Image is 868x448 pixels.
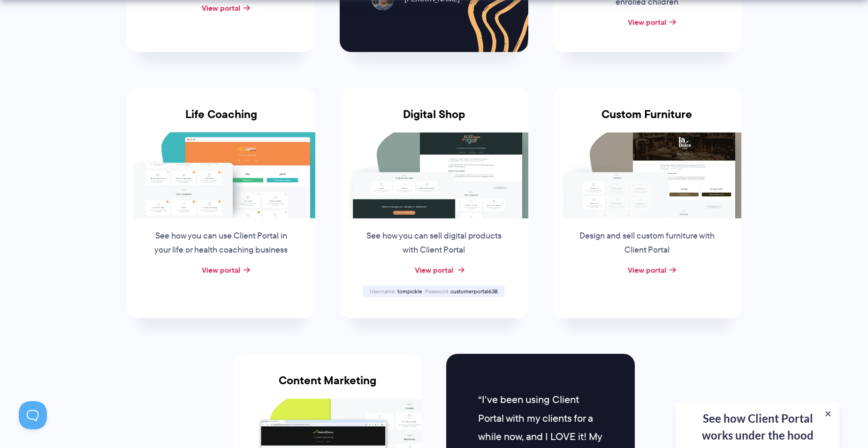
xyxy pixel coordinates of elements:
span: Password [425,287,449,295]
h3: Life Coaching [127,108,315,132]
h3: Content Marketing [233,374,422,398]
a: View portal [628,16,666,28]
a: View portal [202,264,240,276]
p: Design and sell custom furniture with Client Portal [576,229,718,257]
span: tompickle [397,287,422,295]
p: See how you can use Client Portal in your life or health coaching business [150,229,292,257]
span: customerportal638 [450,287,498,295]
p: See how you can sell digital products with Client Portal [363,229,505,257]
span: Username [370,287,396,295]
iframe: Toggle Customer Support [19,401,47,429]
a: View portal [202,2,240,14]
a: View portal [415,264,453,276]
h3: Digital Shop [340,108,528,132]
a: View portal [628,264,666,276]
h3: Custom Furniture [553,108,741,132]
